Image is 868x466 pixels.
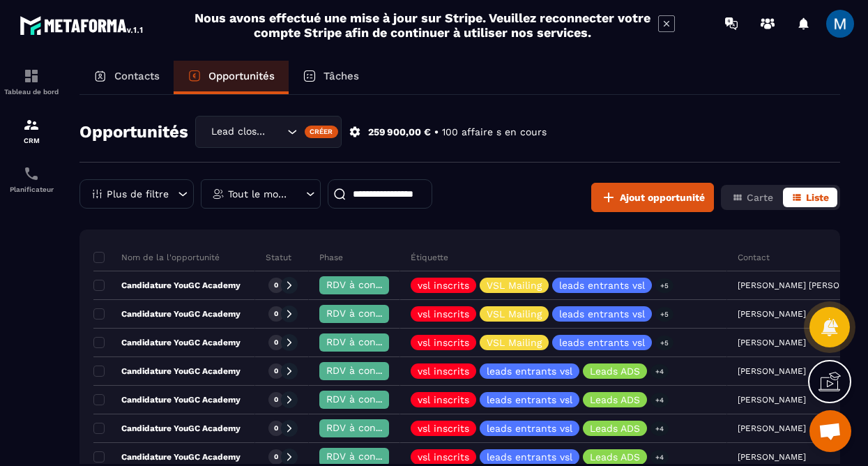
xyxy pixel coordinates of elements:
[194,10,651,40] h2: Nous avons effectué une mise à jour sur Stripe. Veuillez reconnecter votre compte Stripe afin de ...
[326,393,416,405] span: RDV à confimer ❓
[559,309,645,319] p: leads entrants vsl
[3,155,59,204] a: schedulerschedulerPlanificateur
[326,308,416,319] span: RDV à confimer ❓
[411,252,448,263] p: Étiquette
[650,450,669,465] p: +4
[93,451,241,463] p: Candidature YouGC Academy
[23,116,40,133] img: formation
[93,252,220,263] p: Nom de la l'opportunité
[274,366,278,376] p: 0
[487,280,542,290] p: VSL Mailing
[650,364,669,379] p: +4
[274,338,278,347] p: 0
[655,278,673,293] p: +5
[326,451,416,462] span: RDV à confimer ❓
[270,124,284,140] input: Search for option
[655,336,673,350] p: +5
[418,338,469,347] p: vsl inscrits
[326,365,416,376] span: RDV à confimer ❓
[114,70,160,82] p: Contacts
[590,452,640,462] p: Leads ADS
[442,126,547,139] p: 100 affaire s en cours
[559,338,645,347] p: leads entrants vsl
[20,13,145,38] img: logo
[274,452,278,462] p: 0
[487,423,572,433] p: leads entrants vsl
[93,394,241,405] p: Candidature YouGC Academy
[23,165,40,182] img: scheduler
[79,118,188,146] h2: Opportunités
[806,192,829,203] span: Liste
[3,88,59,96] p: Tableau de bord
[107,189,169,199] p: Plus de filtre
[590,423,640,433] p: Leads ADS
[487,452,572,462] p: leads entrants vsl
[3,106,59,155] a: formationformationCRM
[195,116,342,148] div: Search for option
[418,366,469,376] p: vsl inscrits
[783,188,837,207] button: Liste
[487,366,572,376] p: leads entrants vsl
[747,192,773,203] span: Carte
[326,279,416,290] span: RDV à confimer ❓
[418,280,469,290] p: vsl inscrits
[174,61,289,94] a: Opportunités
[323,70,359,82] p: Tâches
[326,422,416,433] span: RDV à confimer ❓
[559,280,645,290] p: leads entrants vsl
[228,189,290,199] p: Tout le monde
[274,395,278,405] p: 0
[655,307,673,322] p: +5
[620,190,705,204] span: Ajout opportunité
[3,57,59,106] a: formationformationTableau de bord
[319,252,343,263] p: Phase
[590,366,640,376] p: Leads ADS
[266,252,291,263] p: Statut
[591,183,714,212] button: Ajout opportunité
[274,309,278,319] p: 0
[487,309,542,319] p: VSL Mailing
[650,393,669,407] p: +4
[418,395,469,405] p: vsl inscrits
[418,452,469,462] p: vsl inscrits
[93,366,241,377] p: Candidature YouGC Academy
[208,124,270,140] span: Lead closing
[3,137,59,144] p: CRM
[738,252,770,263] p: Contact
[724,188,782,207] button: Carte
[418,309,469,319] p: vsl inscrits
[418,423,469,433] p: vsl inscrits
[79,61,174,94] a: Contacts
[208,70,275,82] p: Opportunités
[590,395,640,405] p: Leads ADS
[809,410,851,452] div: Ouvrir le chat
[326,336,416,347] span: RDV à confimer ❓
[650,421,669,436] p: +4
[93,423,241,434] p: Candidature YouGC Academy
[305,126,339,138] div: Créer
[368,126,431,139] p: 259 900,00 €
[23,68,40,84] img: formation
[289,61,373,94] a: Tâches
[93,280,241,291] p: Candidature YouGC Academy
[93,308,241,320] p: Candidature YouGC Academy
[274,423,278,433] p: 0
[434,126,439,139] p: •
[93,337,241,348] p: Candidature YouGC Academy
[3,186,59,193] p: Planificateur
[487,338,542,347] p: VSL Mailing
[274,280,278,290] p: 0
[487,395,572,405] p: leads entrants vsl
